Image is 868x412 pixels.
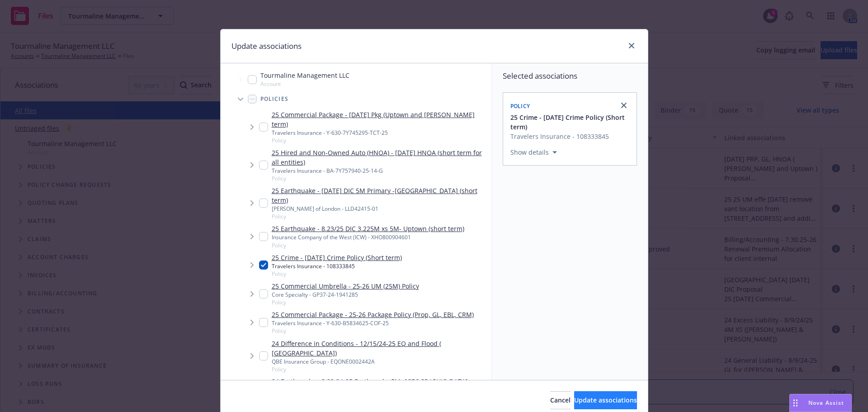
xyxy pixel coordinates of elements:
div: Travelers Insurance - Y-630-7Y745295-TCT-25 [272,129,488,137]
button: Show details [507,147,561,158]
span: Policy [272,298,419,306]
span: Account [260,80,349,88]
a: 25 Commercial Package - [DATE] Pkg (Uptown and [PERSON_NAME] term) [272,110,488,129]
span: Policy [272,137,488,144]
button: 25 Crime - [DATE] Crime Policy (Short term) [510,113,631,132]
span: Policy [272,213,488,220]
span: Update associations [574,396,637,404]
div: [PERSON_NAME] of London - LLD42415-01 [272,205,488,213]
a: 25 Crime - [DATE] Crime Policy (Short term) [272,253,402,262]
a: 25 Earthquake - 8.23/25 DIC 3.225M xs 5M- Uptown (short term) [272,224,464,233]
span: Policy [272,270,402,278]
button: Update associations [574,391,637,409]
div: Insurance Company of the West (ICW) - XHO800904601 [272,233,464,241]
div: Drag to move [790,394,801,412]
span: Policy [272,175,488,182]
span: Policies [260,96,289,102]
a: 25 Commercial Package - 25-26 Package Policy (Prop, GL, EBL, CRM) [272,310,474,319]
a: 25 Hired and Non-Owned Auto (HNOA) - [DATE] HNOA (short term for all entities) [272,148,488,167]
a: 25 Commercial Umbrella - 25-26 UM (25M) Policy [272,281,419,291]
div: Core Specialty - GP37-24-1941285 [272,291,419,298]
div: Travelers Insurance - 108333845 [272,262,402,270]
h1: Update associations [231,40,302,52]
div: QBE Insurance Group - EQONE0002442A [272,358,488,365]
span: Nova Assist [808,399,844,407]
span: Travelers Insurance - 108333845 [510,132,631,141]
span: Cancel [550,396,571,404]
span: Selected associations [503,71,637,81]
div: Travelers Insurance - BA-7Y757940-25-14-G [272,167,488,175]
span: Tourmaline Management LLC [260,71,349,80]
a: close [618,100,629,111]
span: Policy [272,365,488,373]
button: Cancel [550,391,571,409]
div: Travelers Insurance - Y-630-B5834625-COF-25 [272,319,474,327]
a: close [626,40,637,51]
a: 24 Earthquake - 8.23.24-25 Earthquake 5M -[GEOGRAPHIC_DATA], [GEOGRAPHIC_DATA] [272,377,488,396]
button: Nova Assist [789,394,852,412]
span: Policy [510,102,530,110]
span: Policy [272,327,474,335]
a: 25 Earthquake - [DATE] DIC 5M Primary -[GEOGRAPHIC_DATA] (short term) [272,186,488,205]
span: Policy [272,242,464,249]
a: 24 Difference in Conditions - 12/15/24-25 EQ and Flood ( [GEOGRAPHIC_DATA]) [272,339,488,358]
